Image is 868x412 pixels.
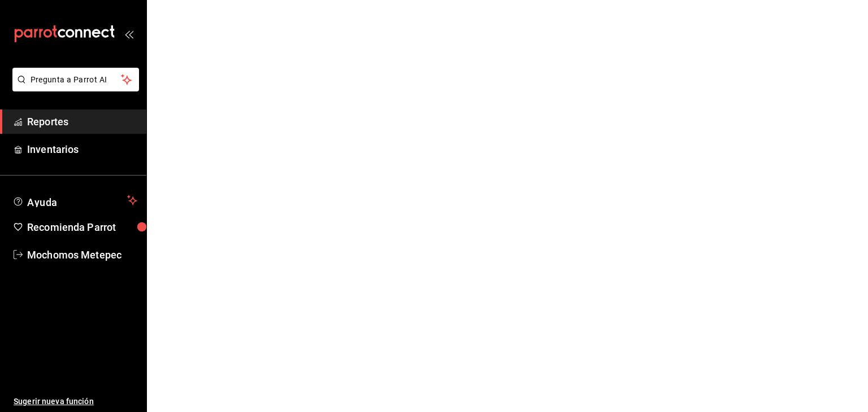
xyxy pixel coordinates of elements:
[31,74,121,86] span: Pregunta a Parrot AI
[12,68,139,91] button: Pregunta a Parrot AI
[27,142,137,157] span: Inventarios
[27,220,137,235] span: Recomienda Parrot
[27,194,123,207] span: Ayuda
[8,82,139,94] a: Pregunta a Parrot AI
[124,29,133,38] button: open_drawer_menu
[27,114,137,129] span: Reportes
[14,396,137,407] span: Sugerir nueva función
[27,247,137,262] span: Mochomos Metepec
